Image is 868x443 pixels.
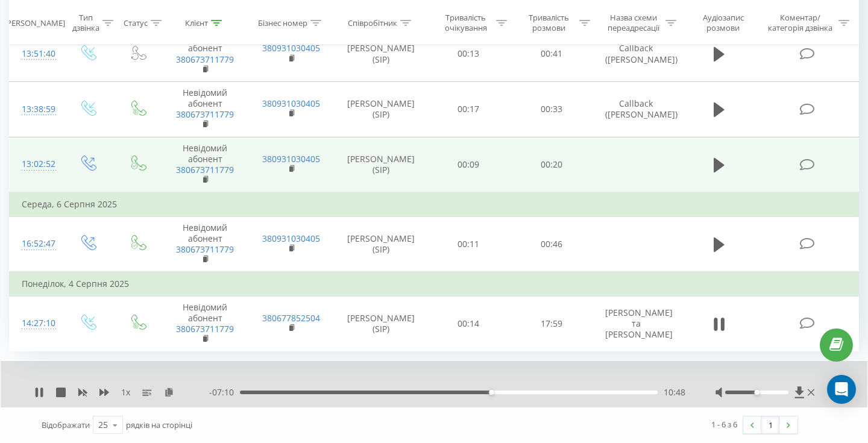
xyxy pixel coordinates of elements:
div: Назва схеми переадресації [604,13,662,33]
a: 380673711779 [176,164,234,175]
td: Понеділок, 4 Серпня 2025 [10,272,859,296]
td: 00:46 [510,216,593,272]
div: 14:27:10 [22,312,51,335]
td: Callback ([PERSON_NAME]) [593,81,679,137]
div: 13:38:59 [22,98,51,121]
a: 380673711779 [176,243,234,255]
span: рядків на сторінці [126,419,192,430]
div: Accessibility label [489,390,494,395]
td: Невідомий абонент [162,81,248,137]
td: Невідомий абонент [162,296,248,351]
td: [PERSON_NAME] (SIP) [335,27,427,82]
td: 00:20 [510,137,593,192]
td: 00:09 [427,137,511,192]
div: Тривалість розмови [521,13,576,33]
div: 13:51:40 [22,42,51,66]
td: [PERSON_NAME] (SIP) [335,81,427,137]
td: 00:13 [427,27,511,82]
td: 00:33 [510,81,593,137]
td: Середа, 6 Серпня 2025 [10,192,859,216]
a: 380673711779 [176,108,234,120]
a: 1 [761,416,779,433]
span: 10:48 [664,386,685,398]
span: Відображати [42,419,90,430]
a: 380931030405 [262,233,320,244]
td: Callback ([PERSON_NAME]) [593,27,679,82]
td: Невідомий абонент [162,216,248,272]
a: 380931030405 [262,153,320,165]
div: 13:02:52 [22,152,51,176]
a: 380673711779 [176,54,234,65]
td: Невідомий абонент [162,27,248,82]
div: Тип дзвінка [72,13,99,33]
div: 16:52:47 [22,232,51,256]
a: 380931030405 [262,98,320,109]
a: 380931030405 [262,42,320,54]
td: 17:59 [510,296,593,351]
div: Open Intercom Messenger [827,375,856,404]
div: Коментар/категорія дзвінка [765,13,835,33]
div: Тривалість очікування [438,13,494,33]
div: [PERSON_NAME] [4,17,65,28]
td: 00:14 [427,296,511,351]
td: [PERSON_NAME] та [PERSON_NAME] [593,296,679,351]
div: Статус [124,17,148,28]
div: 1 - 6 з 6 [711,418,737,430]
div: Accessibility label [754,390,759,395]
td: Невідомий абонент [162,137,248,192]
span: 1 x [121,386,130,398]
a: 380673711779 [176,323,234,335]
div: Клієнт [185,17,208,28]
td: 00:11 [427,216,511,272]
td: [PERSON_NAME] (SIP) [335,216,427,272]
div: 25 [98,419,108,431]
div: Бізнес номер [258,17,307,28]
div: Аудіозапис розмови [690,13,756,33]
td: [PERSON_NAME] (SIP) [335,296,427,351]
span: - 07:10 [209,386,240,398]
a: 380677852504 [262,312,320,324]
td: 00:17 [427,81,511,137]
td: 00:41 [510,27,593,82]
td: [PERSON_NAME] (SIP) [335,137,427,192]
div: Співробітник [348,17,397,28]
